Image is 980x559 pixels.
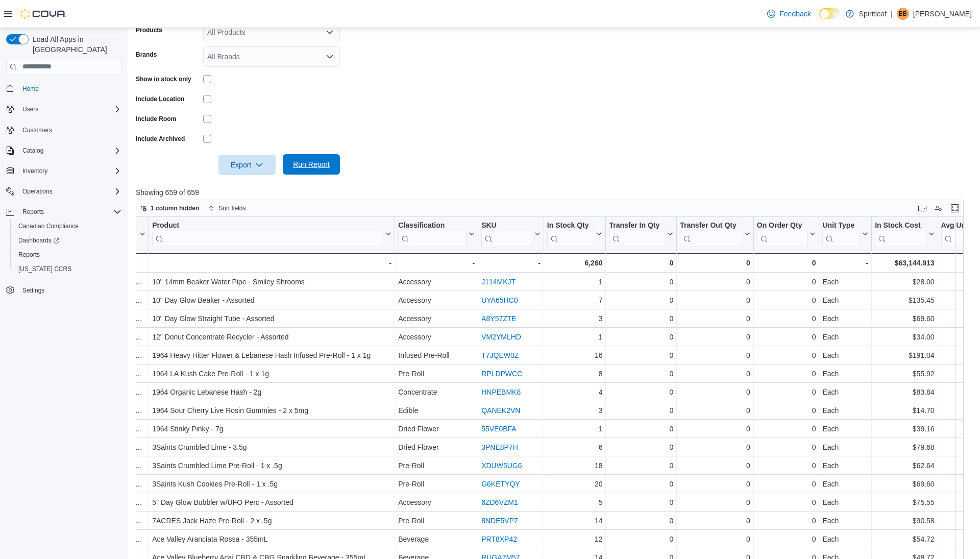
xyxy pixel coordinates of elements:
div: Beverage [398,533,475,545]
div: 1964 Heavy Hitter Flower & Lebanese Hash Infused Pre-Roll - 1 x 1g [152,349,391,361]
div: 0 [609,312,674,325]
button: Product [152,221,391,247]
a: Reports [14,249,44,261]
div: Each [822,423,868,435]
div: $191.04 [875,349,934,361]
span: Users [18,103,121,115]
div: 0 [609,276,674,288]
div: Ace Valley Aranciata Rossa - 355mL [152,533,391,545]
a: Feedback [763,4,815,24]
div: Accessory [398,312,475,325]
div: 0 [757,478,816,490]
div: $28.00 [875,276,934,288]
div: 7 [547,294,603,306]
div: 0 [757,441,816,453]
div: 0 [680,404,750,417]
div: $14.70 [875,404,934,417]
div: 0 [609,496,674,508]
div: 0 [609,368,674,380]
button: Users [18,103,42,115]
div: 0 [609,404,674,417]
div: 1964 Organic Lebanese Hash - 2g [152,386,391,398]
div: 6,260 [547,257,603,269]
div: In Stock Qty [547,221,595,247]
div: Each [822,349,868,361]
div: 1 [547,276,603,288]
div: Each [822,331,868,343]
div: Concentrate [398,386,475,398]
input: Dark Mode [819,8,841,19]
button: Transfer Out Qty [680,221,750,247]
div: SKU URL [481,221,532,247]
img: Cova [20,9,66,19]
div: 4 [547,386,603,398]
button: Reports [2,205,126,219]
button: [US_STATE] CCRS [10,262,126,276]
div: Each [822,312,868,325]
div: On Order Qty [757,221,808,247]
a: J114MKJT [481,278,516,286]
div: In Stock Qty [547,221,595,230]
button: Settings [2,282,126,297]
div: $83.84 [875,386,934,398]
div: $75.55 [875,496,934,508]
div: 7ACRES Jack Haze Pre-Roll - 2 x .5g [152,515,391,527]
div: Transfer Out Qty [680,221,742,230]
div: Accessory [398,331,475,343]
div: 0 [609,349,674,361]
div: Transfer In Qty [609,221,665,230]
div: $55.92 [875,368,934,380]
span: Dashboards [14,234,121,247]
div: 8 [547,368,603,380]
button: 1 column hidden [136,202,203,214]
div: Each [822,294,868,306]
div: 0 [680,331,750,343]
div: 0 [757,459,816,472]
div: 0 [680,441,750,453]
button: Keyboard shortcuts [916,202,928,214]
div: 0 [757,294,816,306]
span: Customers [22,126,52,134]
span: Settings [18,283,121,296]
div: 0 [609,459,674,472]
a: PRT8XP42 [481,535,517,543]
button: In Stock Cost [875,221,934,247]
div: 0 [680,515,750,527]
div: $69.60 [875,312,934,325]
a: 3PNE8P7H [481,443,518,451]
button: On Order Qty [757,221,816,247]
div: Each [822,441,868,453]
span: Customers [18,124,121,136]
div: - [152,257,391,269]
a: VM2YMLHD [481,333,521,341]
div: - [822,257,868,269]
div: Each [822,404,868,417]
div: Pre-Roll [398,459,475,472]
button: Customers [2,123,126,137]
label: Include Room [136,115,176,123]
label: Show in stock only [136,75,191,83]
div: 1964 Sour Cherry Live Rosin Gummies - 2 x 5mg [152,404,391,417]
div: $90.58 [875,515,934,527]
div: 0 [680,496,750,508]
div: $54.72 [875,533,934,545]
div: Each [822,533,868,545]
div: 3 [547,404,603,417]
button: Operations [18,185,57,198]
div: 0 [757,276,816,288]
div: $69.60 [875,478,934,490]
div: 0 [680,459,750,472]
div: 0 [680,386,750,398]
a: Dashboards [14,234,63,247]
a: Dashboards [10,233,126,248]
div: 18 [547,459,603,472]
div: 5" Day Glow Bubbler w/UFO Perc - Assorted [152,496,391,508]
p: | [891,8,893,20]
button: In Stock Qty [547,221,603,247]
div: $135.45 [875,294,934,306]
div: 0 [680,423,750,435]
div: $79.68 [875,441,934,453]
div: 5 [547,496,603,508]
div: 0 [680,294,750,306]
span: Sort fields [218,204,246,212]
